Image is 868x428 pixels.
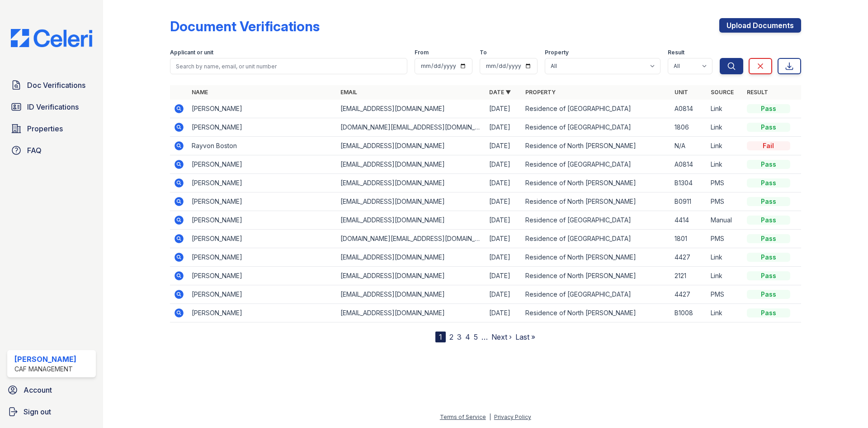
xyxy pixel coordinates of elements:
a: Doc Verifications [7,76,96,94]
a: Account [4,381,99,399]
label: Property [545,49,569,56]
td: Link [707,118,743,137]
a: Email [340,89,357,96]
td: [DOMAIN_NAME][EMAIL_ADDRESS][DOMAIN_NAME] [337,118,486,137]
label: Applicant or unit [170,49,213,56]
td: Residence of [GEOGRAPHIC_DATA] [522,118,670,137]
td: [EMAIL_ADDRESS][DOMAIN_NAME] [337,100,486,118]
div: Pass [747,271,790,280]
div: Document Verifications [170,18,320,34]
td: [PERSON_NAME] [188,304,337,322]
td: 4427 [671,248,707,267]
td: Residence of [GEOGRAPHIC_DATA] [522,211,670,230]
td: Link [707,137,743,155]
span: Sign out [24,406,51,417]
td: [EMAIL_ADDRESS][DOMAIN_NAME] [337,155,486,174]
td: [DATE] [486,267,522,285]
span: … [481,332,488,342]
div: Pass [747,123,790,132]
a: Result [747,89,768,96]
div: Pass [747,234,790,243]
td: Residence of North [PERSON_NAME] [522,137,670,155]
td: [PERSON_NAME] [188,230,337,248]
a: Last » [515,332,535,341]
a: Date ▼ [489,89,511,96]
a: Upload Documents [719,18,801,33]
td: [DATE] [486,304,522,322]
a: 2 [449,332,453,341]
td: 2121 [671,267,707,285]
td: [EMAIL_ADDRESS][DOMAIN_NAME] [337,137,486,155]
td: Residence of [GEOGRAPHIC_DATA] [522,100,670,118]
td: [DATE] [486,230,522,248]
div: | [489,414,491,420]
td: 4427 [671,285,707,304]
a: ID Verifications [7,98,96,116]
td: Residence of North [PERSON_NAME] [522,267,670,285]
td: [DATE] [486,100,522,118]
div: Fail [747,141,790,150]
div: Pass [747,290,790,299]
td: Rayvon Boston [188,137,337,155]
img: CE_Logo_Blue-a8612792a0a2168367f1c8372b55b34899dd931a85d93a1a3d3e32e68fde9ad4.png [4,29,99,47]
td: [EMAIL_ADDRESS][DOMAIN_NAME] [337,248,486,267]
div: CAF Management [14,365,76,374]
td: [PERSON_NAME] [188,248,337,267]
td: [EMAIL_ADDRESS][DOMAIN_NAME] [337,192,486,211]
td: [PERSON_NAME] [188,211,337,230]
div: Pass [747,160,790,169]
td: [DOMAIN_NAME][EMAIL_ADDRESS][DOMAIN_NAME] [337,230,486,248]
td: Link [707,267,743,285]
td: [DATE] [486,155,522,174]
td: N/A [671,137,707,155]
td: A0814 [671,155,707,174]
td: [EMAIL_ADDRESS][DOMAIN_NAME] [337,285,486,304]
td: B1304 [671,174,707,192]
div: [PERSON_NAME] [14,354,76,365]
td: [DATE] [486,211,522,230]
td: 4414 [671,211,707,230]
td: Link [707,304,743,322]
div: Pass [747,216,790,225]
span: Account [24,385,52,395]
td: PMS [707,230,743,248]
a: 5 [474,332,478,341]
a: Privacy Policy [494,414,531,420]
td: B0911 [671,192,707,211]
a: 3 [457,332,462,341]
td: [PERSON_NAME] [188,100,337,118]
input: Search by name, email, or unit number [170,58,407,74]
label: To [480,49,487,56]
td: [PERSON_NAME] [188,192,337,211]
div: Pass [747,308,790,317]
td: [EMAIL_ADDRESS][DOMAIN_NAME] [337,174,486,192]
label: Result [668,49,684,56]
a: Sign out [4,403,99,421]
td: [DATE] [486,285,522,304]
td: [DATE] [486,118,522,137]
td: Link [707,248,743,267]
td: Residence of North [PERSON_NAME] [522,248,670,267]
td: [EMAIL_ADDRESS][DOMAIN_NAME] [337,304,486,322]
div: Pass [747,178,790,188]
td: Residence of [GEOGRAPHIC_DATA] [522,155,670,174]
td: PMS [707,285,743,304]
a: Terms of Service [440,414,486,420]
span: ID Verifications [27,101,79,112]
td: B1008 [671,304,707,322]
td: [PERSON_NAME] [188,118,337,137]
a: 4 [465,332,470,341]
td: Link [707,155,743,174]
td: [DATE] [486,192,522,211]
td: [PERSON_NAME] [188,155,337,174]
td: [PERSON_NAME] [188,267,337,285]
td: [DATE] [486,137,522,155]
div: Pass [747,104,790,113]
a: FAQ [7,141,96,159]
div: 1 [435,332,446,342]
td: PMS [707,174,743,192]
td: 1806 [671,118,707,137]
td: [EMAIL_ADDRESS][DOMAIN_NAME] [337,267,486,285]
a: Unit [675,89,688,96]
